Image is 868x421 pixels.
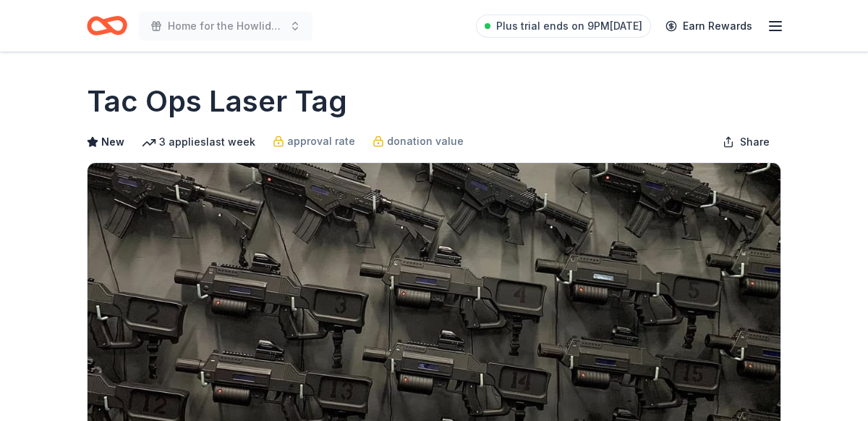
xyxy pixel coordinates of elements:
[657,13,761,39] a: Earn Rewards
[273,133,355,150] a: approval rate
[740,133,770,151] span: Share
[476,14,651,38] a: Plus trial ends on 9PM[DATE]
[139,12,312,41] button: Home for the Howlidays
[373,133,464,150] a: donation value
[168,17,284,35] span: Home for the Howlidays
[387,133,464,150] span: donation value
[287,133,355,150] span: approval rate
[87,81,347,122] h1: Tac Ops Laser Tag
[87,9,127,43] a: Home
[496,17,642,35] span: Plus trial ends on 9PM[DATE]
[142,133,255,151] div: 3 applies last week
[711,128,781,157] button: Share
[101,133,124,151] span: New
